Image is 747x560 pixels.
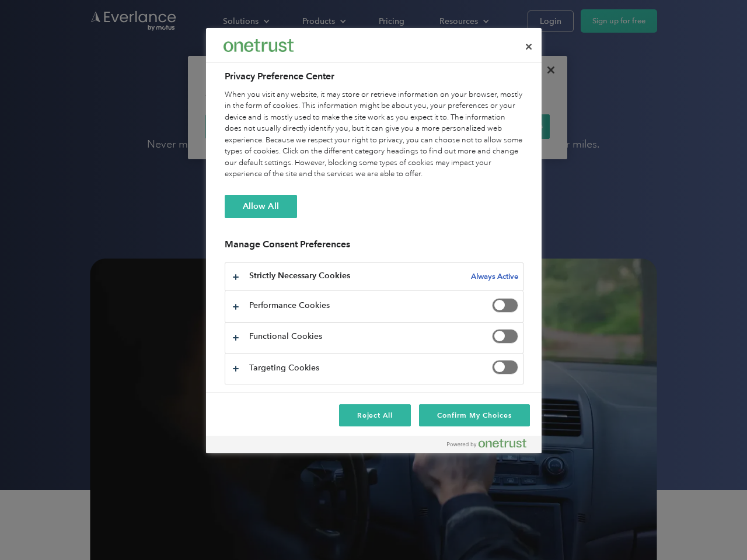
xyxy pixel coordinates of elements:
h2: Privacy Preference Center [225,69,523,83]
h3: Manage Consent Preferences [225,239,523,257]
div: Preference center [206,28,542,453]
button: Confirm My Choices [419,404,529,426]
button: Reject All [339,404,411,426]
button: Allow All [225,195,297,218]
a: Powered by OneTrust Opens in a new Tab [447,439,536,453]
img: Powered by OneTrust Opens in a new Tab [447,439,526,448]
div: When you visit any website, it may store or retrieve information on your browser, mostly in the f... [225,89,523,180]
div: Privacy Preference Center [206,28,542,453]
button: Close [516,34,542,60]
div: Everlance [224,34,294,57]
img: Everlance [224,39,294,51]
